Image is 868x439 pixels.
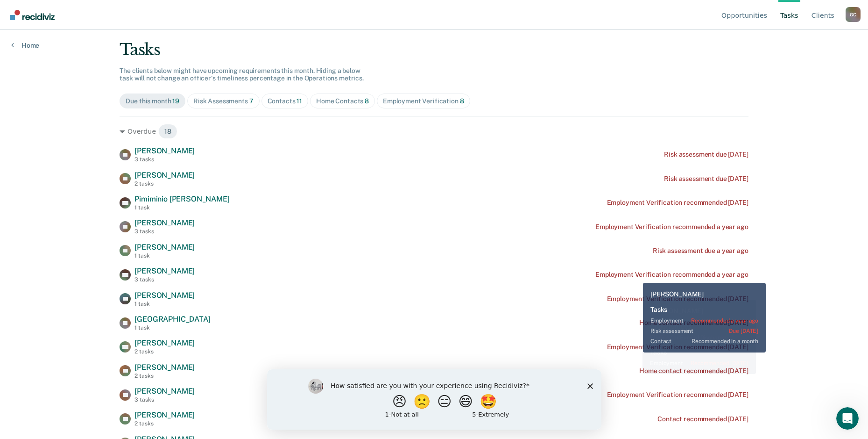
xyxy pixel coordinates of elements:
[607,295,748,303] div: Employment Verification recommended [DATE]
[846,7,861,22] div: G C
[134,396,195,403] div: 3 tasks
[120,124,748,139] div: Overdue 18
[267,369,601,430] iframe: Survey by Kim from Recidiviz
[595,223,748,231] div: Employment Verification recommended a year ago
[134,291,195,300] span: [PERSON_NAME]
[134,373,195,379] div: 2 tasks
[134,387,195,396] span: [PERSON_NAME]
[120,40,748,59] div: Tasks
[249,97,254,105] span: 7
[134,180,195,187] div: 2 tasks
[365,97,369,105] span: 8
[158,124,177,139] span: 18
[193,97,254,105] div: Risk Assessments
[134,156,195,163] div: 3 tasks
[607,199,748,207] div: Employment Verification recommended [DATE]
[595,271,748,279] div: Employment Verification recommended a year ago
[134,252,195,259] div: 1 task
[383,97,464,105] div: Employment Verification
[134,363,195,372] span: [PERSON_NAME]
[639,319,748,327] div: Home contact recommended [DATE]
[134,420,195,427] div: 2 tasks
[639,367,748,375] div: Home contact recommended [DATE]
[126,97,179,105] div: Due this month
[296,97,302,105] span: 11
[607,391,748,399] div: Employment Verification recommended [DATE]
[134,266,195,275] span: [PERSON_NAME]
[134,301,195,307] div: 1 task
[172,97,179,105] span: 19
[134,348,195,355] div: 2 tasks
[11,41,39,50] a: Home
[134,228,195,235] div: 3 tasks
[653,247,748,255] div: Risk assessment due a year ago
[664,151,748,158] div: Risk assessment due [DATE]
[268,97,303,105] div: Contacts
[134,218,195,227] span: [PERSON_NAME]
[846,7,861,22] button: Profile dropdown button
[134,243,195,252] span: [PERSON_NAME]
[134,410,195,419] span: [PERSON_NAME]
[836,407,859,430] iframe: Intercom live chat
[607,343,748,351] div: Employment Verification recommended [DATE]
[134,194,229,203] span: Pimiminio [PERSON_NAME]
[10,10,55,20] img: Recidiviz
[316,97,369,105] div: Home Contacts
[134,171,195,180] span: [PERSON_NAME]
[460,97,464,105] span: 8
[134,204,229,211] div: 1 task
[134,324,210,331] div: 1 task
[134,315,210,324] span: [GEOGRAPHIC_DATA]
[657,415,748,423] div: Contact recommended [DATE]
[134,146,195,155] span: [PERSON_NAME]
[664,175,748,183] div: Risk assessment due [DATE]
[134,338,195,347] span: [PERSON_NAME]
[134,276,195,283] div: 3 tasks
[120,67,364,82] span: The clients below might have upcoming requirements this month. Hiding a below task will not chang...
